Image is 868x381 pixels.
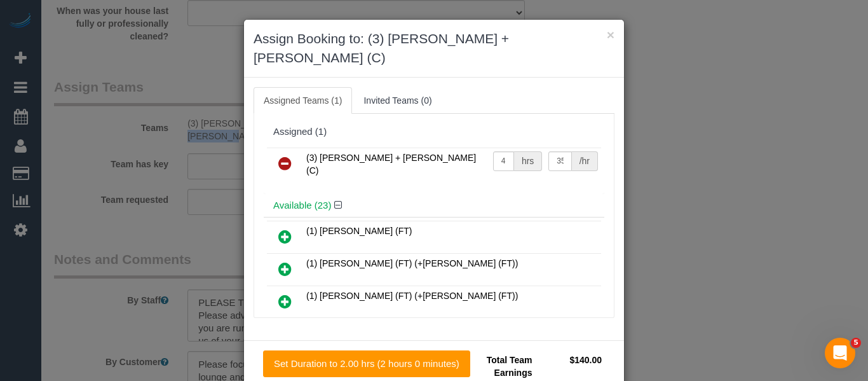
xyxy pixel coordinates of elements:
[353,87,442,114] a: Invited Teams (0)
[306,258,518,268] span: (1) [PERSON_NAME] (FT) (+[PERSON_NAME] (FT))
[306,226,412,236] span: (1) [PERSON_NAME] (FT)
[851,338,861,348] span: 5
[273,127,595,137] div: Assigned (1)
[263,350,470,377] button: Set Duration to 2.00 hrs (2 hours 0 minutes)
[607,28,614,41] button: ×
[254,29,614,67] h3: Assign Booking to: (3) [PERSON_NAME] + [PERSON_NAME] (C)
[306,153,476,176] span: (3) [PERSON_NAME] + [PERSON_NAME] (C)
[514,151,542,171] div: hrs
[825,338,855,368] iframe: Intercom live chat
[572,151,598,171] div: /hr
[273,200,595,211] h4: Available (23)
[254,87,352,114] a: Assigned Teams (1)
[306,291,518,301] span: (1) [PERSON_NAME] (FT) (+[PERSON_NAME] (FT))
